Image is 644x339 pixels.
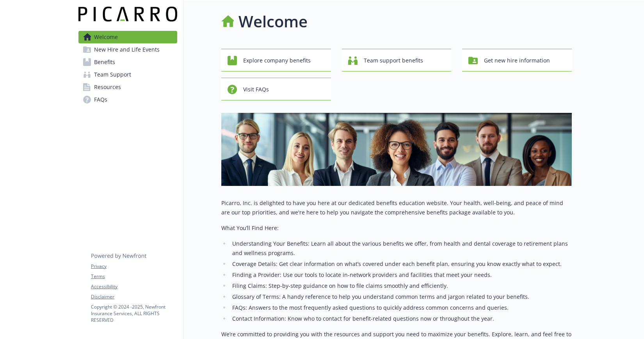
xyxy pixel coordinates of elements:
[94,81,121,93] span: Resources
[342,49,452,71] button: Team support benefits
[91,263,177,270] a: Privacy
[78,93,177,106] a: FAQs
[221,113,572,186] img: overview page banner
[78,31,177,43] a: Welcome
[221,198,572,217] p: Picarro, Inc. is delighted to have you here at our dedicated benefits education website. Your hea...
[364,53,423,68] span: Team support benefits
[230,292,572,302] li: Glossary of Terms: A handy reference to help you understand common terms and jargon related to yo...
[221,49,331,71] button: Explore company benefits
[230,259,572,269] li: Coverage Details: Get clear information on what’s covered under each benefit plan, ensuring you k...
[243,53,311,68] span: Explore company benefits
[91,283,177,290] a: Accessibility
[78,68,177,81] a: Team Support
[78,56,177,68] a: Benefits
[78,43,177,56] a: New Hire and Life Events
[230,239,572,258] li: Understanding Your Benefits: Learn all about the various benefits we offer, from health and denta...
[94,93,107,106] span: FAQs
[484,53,550,68] span: Get new hire information
[230,270,572,280] li: Finding a Provider: Use our tools to locate in-network providers and facilities that meet your ne...
[94,31,118,43] span: Welcome
[221,223,572,233] p: What You’ll Find Here:
[78,81,177,93] a: Resources
[230,303,572,312] li: FAQs: Answers to the most frequently asked questions to quickly address common concerns and queries.
[221,78,331,100] button: Visit FAQs
[91,303,177,323] p: Copyright © 2024 - 2025 , Newfront Insurance Services, ALL RIGHTS RESERVED
[230,281,572,291] li: Filing Claims: Step-by-step guidance on how to file claims smoothly and efficiently.
[462,49,572,71] button: Get new hire information
[230,314,572,323] li: Contact Information: Know who to contact for benefit-related questions now or throughout the year.
[91,293,177,300] a: Disclaimer
[91,273,177,280] a: Terms
[238,10,308,33] h1: Welcome
[243,82,269,97] span: Visit FAQs
[94,43,160,56] span: New Hire and Life Events
[94,56,115,68] span: Benefits
[94,68,131,81] span: Team Support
